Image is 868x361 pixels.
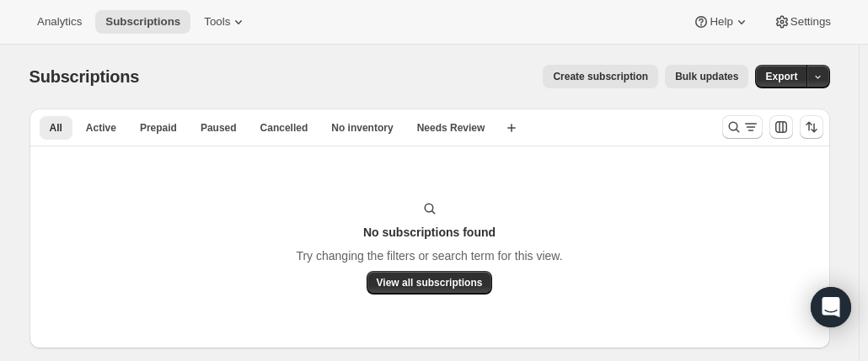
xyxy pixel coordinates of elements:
button: Settings [764,10,841,34]
span: Create subscription [553,70,648,83]
span: View all subscriptions [377,276,483,289]
span: Subscriptions [29,67,140,86]
span: Prepaid [140,121,177,135]
div: Open Intercom Messenger [811,287,851,327]
button: Export [755,65,807,88]
button: View all subscriptions [367,271,493,295]
button: Subscriptions [95,10,190,34]
span: Export [765,70,797,83]
span: Analytics [37,15,82,29]
span: Tools [204,15,230,29]
p: Try changing the filters or search term for this view. [296,247,562,264]
h3: No subscriptions found [363,224,496,241]
span: Paused [201,121,237,135]
button: Sort the results [800,115,823,139]
button: Tools [194,10,257,34]
button: Create new view [498,116,525,140]
button: Search and filter results [722,115,763,139]
button: Customize table column order and visibility [769,115,793,139]
span: Cancelled [260,121,308,135]
button: Help [683,10,759,34]
span: All [50,121,62,135]
span: Bulk updates [675,70,738,83]
button: Create subscription [543,65,658,88]
button: Analytics [27,10,92,34]
span: Needs Review [417,121,485,135]
span: No inventory [331,121,393,135]
button: Bulk updates [665,65,748,88]
span: Active [86,121,116,135]
span: Help [710,15,732,29]
span: Subscriptions [105,15,180,29]
span: Settings [790,15,831,29]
